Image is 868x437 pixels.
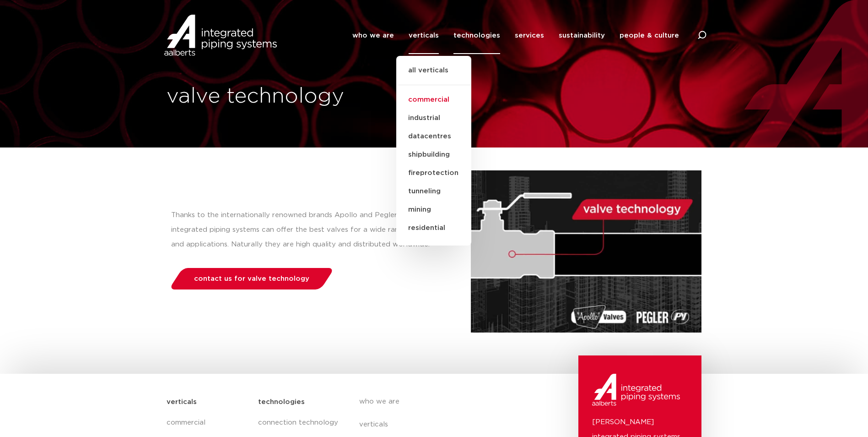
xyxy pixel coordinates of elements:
[396,109,471,127] a: industrial
[559,17,605,54] a: sustainability
[258,411,340,434] a: connection technology
[396,91,471,109] a: commercial
[352,17,394,54] a: who we are
[396,182,471,201] a: tunneling
[352,17,679,54] nav: Menu
[171,208,453,252] p: Thanks to the internationally renowned brands Apollo and Pegler, Aalberts integrated piping syste...
[453,17,500,54] a: technologies
[167,411,249,434] a: commercial
[396,56,471,246] ul: verticals
[168,268,334,290] a: contact us for valve technology
[167,395,197,410] h5: verticals
[396,219,471,237] a: residential
[396,201,471,219] a: mining
[396,65,471,85] a: all verticals
[258,395,305,410] h5: technologies
[359,413,527,436] a: verticals
[396,164,471,182] a: fireprotection
[409,17,439,54] a: verticals
[620,17,679,54] a: people & culture
[396,127,471,146] a: datacentres
[396,146,471,164] a: shipbuilding
[359,390,527,413] a: who we are
[194,275,309,282] span: contact us for valve technology
[167,82,430,111] h1: valve technology
[515,17,544,54] a: services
